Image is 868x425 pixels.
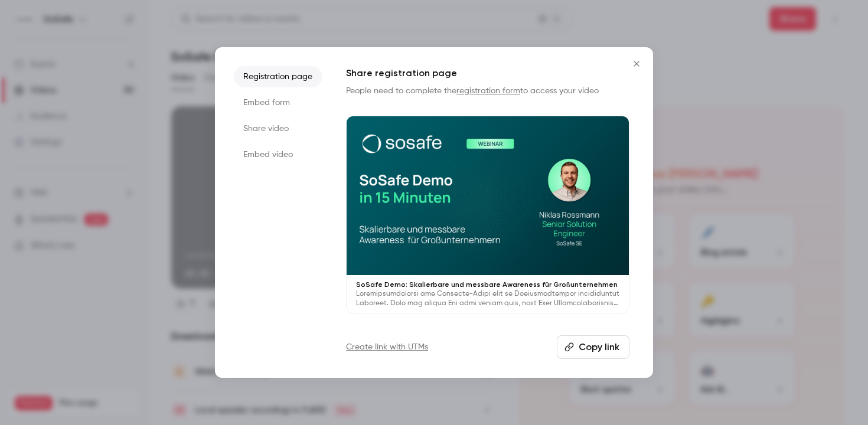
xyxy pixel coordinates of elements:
li: Share video [234,118,322,139]
h1: Share registration page [346,66,629,80]
p: Loremipsumdolorsi ame Consecte-Adipi elit se Doeiusmodtempor incididuntut Laboreet. Dolo mag aliq... [356,289,619,308]
a: registration form [456,87,520,95]
li: Embed form [234,92,322,113]
li: Embed video [234,144,322,165]
p: SoSafe Demo: Skalierbare und messbare Awareness für Großunternehmen [356,280,619,289]
li: Registration page [234,66,322,87]
button: Close [625,52,648,76]
a: SoSafe Demo: Skalierbare und messbare Awareness für GroßunternehmenLoremipsumdolorsi ame Consecte... [346,116,629,313]
button: Copy link [557,335,629,359]
p: People need to complete the to access your video [346,85,629,97]
a: Create link with UTMs [346,341,428,353]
